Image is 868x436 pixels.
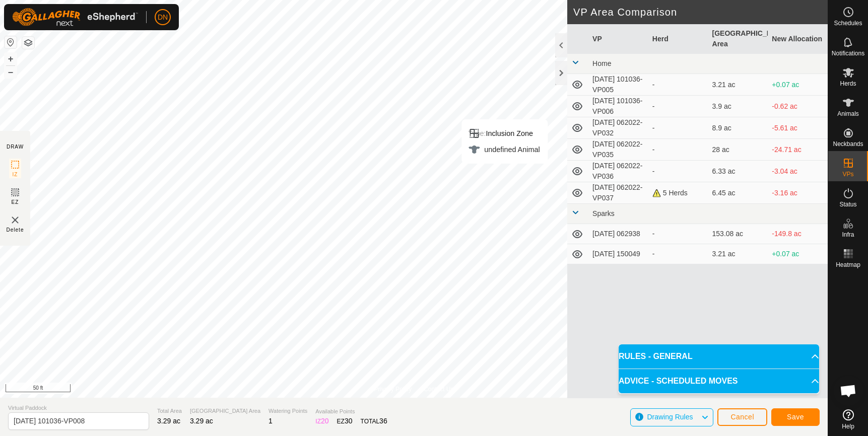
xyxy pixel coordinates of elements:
div: - [652,229,704,239]
button: Reset Map [5,36,17,48]
span: Heatmap [836,262,860,268]
td: 3.21 ac [708,74,768,96]
span: Home [592,59,611,67]
span: Notifications [832,50,864,56]
td: -24.71 ac [768,139,828,161]
span: Sparks [592,209,615,217]
div: - [652,101,704,112]
td: 3.21 ac [708,244,768,264]
td: [DATE] 062022-VP035 [588,139,648,161]
div: IZ [315,416,328,426]
span: Watering Points [269,407,307,415]
span: Delete [7,226,24,234]
img: Gallagher Logo [12,8,138,26]
span: Help [842,423,854,429]
td: [DATE] 062022-VP032 [588,117,648,139]
span: Virtual Paddock [8,404,149,412]
button: Cancel [717,408,767,426]
div: undefined Animal [468,143,540,156]
td: 153.08 ac [708,224,768,244]
p-accordion-header: ADVICE - SCHEDULED MOVES [619,369,819,393]
div: - [652,249,704,259]
div: Open chat [833,376,863,406]
p-accordion-header: RULES - GENERAL [619,344,819,369]
span: Neckbands [833,141,863,147]
th: VP [588,24,648,54]
span: VPs [842,171,853,177]
span: Herds [840,81,856,87]
div: - [652,166,704,177]
div: - [652,123,704,133]
span: Total Area [157,407,182,415]
td: 3.9 ac [708,96,768,117]
div: EZ [337,416,353,426]
span: Cancel [730,413,754,421]
td: -5.61 ac [768,117,828,139]
td: [DATE] 062938 [588,224,648,244]
td: +0.07 ac [768,74,828,96]
span: 3.29 ac [157,417,180,425]
td: -3.04 ac [768,161,828,182]
button: Map Layers [22,37,34,49]
span: [GEOGRAPHIC_DATA] Area [190,407,260,415]
span: RULES - GENERAL [619,350,693,362]
span: Infra [842,232,854,238]
span: Status [839,201,856,207]
button: + [5,53,17,65]
th: New Allocation [768,24,828,54]
td: 28 ac [708,139,768,161]
td: 6.45 ac [708,182,768,204]
span: 20 [321,417,329,425]
th: Herd [648,24,708,54]
span: Animals [837,111,859,117]
div: - [652,144,704,155]
span: DN [158,12,168,23]
td: 8.9 ac [708,117,768,139]
td: [DATE] 150049 [588,244,648,264]
td: [DATE] 101036-VP006 [588,96,648,117]
span: Available Points [315,407,387,416]
button: Save [771,408,820,426]
td: [DATE] 062022-VP037 [588,182,648,204]
td: -3.16 ac [768,182,828,204]
span: Schedules [834,20,862,26]
a: Contact Us [424,385,453,394]
button: – [5,66,17,78]
div: 5 Herds [652,188,704,198]
td: [DATE] 101036-VP005 [588,74,648,96]
div: - [652,80,704,90]
span: EZ [12,198,19,206]
td: +0.07 ac [768,244,828,264]
span: ADVICE - SCHEDULED MOVES [619,375,738,387]
a: Help [828,405,868,433]
td: -0.62 ac [768,96,828,117]
span: 30 [345,417,353,425]
span: 3.29 ac [190,417,213,425]
td: [DATE] 062022-VP036 [588,161,648,182]
td: -149.8 ac [768,224,828,244]
span: 36 [379,417,387,425]
td: 6.33 ac [708,161,768,182]
img: VP [9,214,21,226]
span: 1 [269,417,273,425]
div: DRAW [7,143,24,151]
a: Privacy Policy [374,385,412,394]
span: IZ [13,171,18,178]
div: Inclusion Zone [468,127,540,139]
h2: VP Area Comparison [573,6,828,18]
span: Drawing Rules [647,413,693,421]
div: TOTAL [361,416,387,426]
span: Save [787,413,804,421]
th: [GEOGRAPHIC_DATA] Area [708,24,768,54]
